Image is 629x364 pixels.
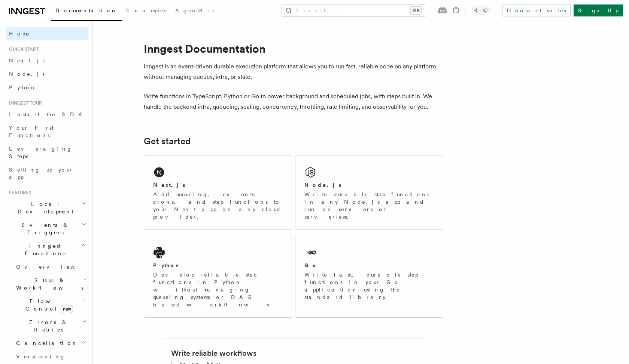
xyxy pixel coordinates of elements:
[6,121,88,142] a: Your first Functions
[9,167,73,180] span: Setting up your app
[6,190,31,196] span: Features
[153,191,283,220] p: Add queueing, events, crons, and step functions to your Next app on any cloud provider.
[13,350,88,363] a: Versioning
[6,163,88,184] a: Setting up your app
[6,242,81,257] span: Inngest Functions
[6,108,88,121] a: Install the SDK
[282,4,426,16] button: Search...⌘K
[574,4,623,16] a: Sign Up
[6,27,88,40] a: Home
[13,318,81,333] span: Errors & Retries
[171,348,256,358] h2: Write reliable workflows
[9,146,72,159] span: Leveraging Steps
[6,142,88,163] a: Leveraging Steps
[6,67,88,81] a: Node.js
[13,339,78,347] span: Cancellation
[502,4,571,16] a: Contact sales
[144,155,292,230] a: Next.jsAdd queueing, events, crons, and step functions to your Next app on any cloud provider.
[9,111,86,117] span: Install the SDK
[6,200,82,215] span: Local Development
[295,155,443,230] a: Node.jsWrite durable step functions in any Node.js app and run on servers or serverless.
[13,274,88,294] button: Steps & Workflows
[144,236,292,318] a: PythonDevelop reliable step functions in Python without managing queueing systems or DAG based wo...
[126,7,166,13] span: Examples
[6,46,39,52] span: Quick start
[304,191,434,220] p: Write durable step functions in any Node.js app and run on servers or serverless.
[304,271,434,301] p: Write fast, durable step functions in your Go application using the standard library.
[13,260,88,274] a: Overview
[411,7,421,14] kbd: ⌘K
[9,84,36,90] span: Python
[13,294,88,315] button: Flow Controlnew
[6,197,88,218] button: Local Development
[16,354,66,360] span: Versioning
[6,239,88,260] button: Inngest Functions
[16,264,93,270] span: Overview
[9,125,54,138] span: Your first Functions
[9,58,45,64] span: Next.js
[55,7,117,13] span: Documentation
[9,30,30,37] span: Home
[153,181,185,189] h2: Next.js
[13,277,83,291] span: Steps & Workflows
[304,181,341,189] h2: Node.js
[175,7,215,13] span: AgentKit
[144,42,443,55] h1: Inngest Documentation
[6,81,88,94] a: Python
[13,297,82,312] span: Flow Control
[472,6,490,15] button: Toggle dark mode
[144,136,191,146] a: Get started
[304,262,318,269] h2: Go
[13,336,88,350] button: Cancellation
[9,71,45,77] span: Node.js
[153,262,181,269] h2: Python
[61,305,73,313] span: new
[295,236,443,318] a: GoWrite fast, durable step functions in your Go application using the standard library.
[6,221,82,236] span: Events & Triggers
[144,61,443,82] p: Inngest is an event-driven durable execution platform that allows you to run fast, reliable code ...
[153,271,283,308] p: Develop reliable step functions in Python without managing queueing systems or DAG based workflows.
[144,91,443,112] p: Write functions in TypeScript, Python or Go to power background and scheduled jobs, with steps bu...
[6,54,88,67] a: Next.js
[51,2,122,21] a: Documentation
[122,2,171,20] a: Examples
[6,100,42,106] span: Inngest tour
[171,2,219,20] a: AgentKit
[6,218,88,239] button: Events & Triggers
[13,315,88,336] button: Errors & Retries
